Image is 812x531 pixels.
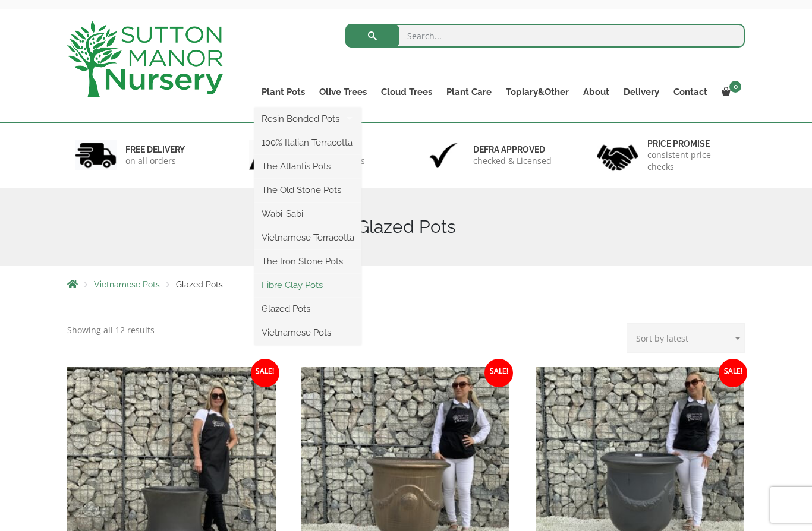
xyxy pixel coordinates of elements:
span: Sale! [484,359,513,387]
span: Sale! [251,359,279,387]
a: Delivery [616,84,666,100]
img: 3.jpg [423,140,464,170]
input: Search... [345,24,745,48]
p: checked & Licensed [473,155,552,167]
a: Vietnamese Pots [254,324,361,342]
a: Resin Bonded Pots [254,110,361,128]
h6: Price promise [647,138,738,149]
a: Cloud Trees [374,84,439,100]
img: 2.jpg [249,140,291,170]
nav: Breadcrumbs [67,279,745,289]
p: on all orders [125,155,185,167]
a: The Old Stone Pots [254,181,361,199]
p: consistent price checks [647,149,738,173]
a: Contact [666,84,715,100]
h6: FREE DELIVERY [125,144,185,155]
a: Wabi-Sabi [254,205,361,223]
a: Olive Trees [312,84,374,100]
span: 0 [729,81,741,93]
a: The Iron Stone Pots [254,252,361,270]
a: Fibre Clay Pots [254,276,361,294]
a: Plant Care [439,84,499,100]
a: The Atlantis Pots [254,157,361,175]
a: Glazed Pots [254,300,361,318]
a: 0 [715,84,745,100]
p: Showing all 12 results [67,323,155,337]
a: About [576,84,616,100]
span: Glazed Pots [176,280,223,289]
img: logo [67,21,223,97]
a: Plant Pots [254,84,312,100]
h1: Glazed Pots [67,216,745,238]
h6: Defra approved [473,144,552,155]
img: 1.jpg [75,140,117,170]
a: Topiary&Other [499,84,576,100]
img: 4.jpg [597,137,638,173]
a: 100% Italian Terracotta [254,134,361,151]
a: Vietnamese Pots [94,280,160,289]
a: Vietnamese Terracotta [254,229,361,246]
select: Shop order [627,323,745,353]
span: Sale! [719,359,747,387]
